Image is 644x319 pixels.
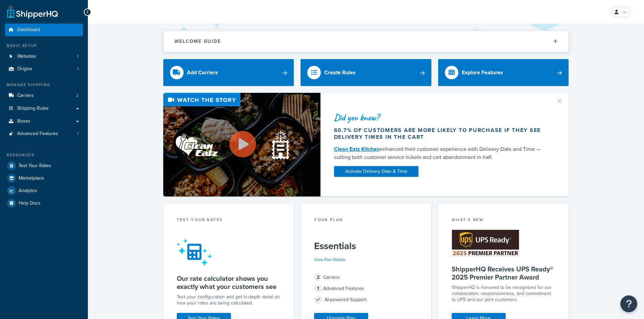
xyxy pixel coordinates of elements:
h5: ShipperHQ Receives UPS Ready® 2025 Premier Partner Award [452,265,555,281]
div: Resources [5,152,83,158]
li: Carriers [5,89,83,102]
span: Carriers [17,93,34,99]
span: 2 [314,273,322,282]
li: Origins [5,63,83,75]
span: 1 [77,54,78,59]
div: Basic Setup [5,43,83,49]
div: Test your configuration and get in-depth detail on how your rates are being calculated. [177,294,281,306]
span: Test Your Rates [19,163,51,169]
a: Activate Delivery Date & Time [334,166,419,177]
button: Open Resource Center [620,295,637,312]
a: Dashboard [5,24,83,36]
div: What's New [452,217,555,224]
li: Websites [5,50,83,63]
h5: Our rate calculator shows you exactly what your customers see [177,274,281,291]
span: 1 [77,66,78,72]
div: Your Plan [314,217,418,224]
div: Carriers [314,273,418,282]
a: Test Your Rates [5,160,83,172]
a: Origins1 [5,63,83,75]
a: Explore Features [438,59,569,86]
span: 1 [77,131,78,137]
div: Add Carriers [187,68,218,77]
div: AI-powered Support [314,295,418,304]
span: Boxes [17,118,30,124]
h5: Essentials [314,241,418,251]
span: Dashboard [17,27,40,33]
a: Advanced Features1 [5,128,83,140]
div: Manage Shipping [5,82,83,88]
div: 60.7% of customers are more likely to purchase if they see delivery times in the cart [334,127,548,140]
a: View Plan Details [314,257,345,263]
h2: Welcome Guide [174,39,221,44]
span: Websites [17,54,36,59]
div: Explore Features [462,68,503,77]
a: Create Rules [301,59,431,86]
div: Create Rules [324,68,356,77]
a: Marketplace [5,172,83,184]
span: Origins [17,66,32,72]
li: Advanced Features [5,128,83,140]
div: Did you know? [334,113,548,122]
a: Shipping Rules [5,102,83,115]
div: Test your rates [177,217,281,224]
span: Help Docs [19,201,41,206]
a: Carriers2 [5,89,83,102]
span: 2 [76,93,78,99]
img: Video thumbnail [163,93,320,196]
a: Analytics [5,185,83,197]
span: Shipping Rules [17,106,49,111]
span: Marketplace [19,176,44,181]
div: enhanced their customer experience with Delivery Date and Time — cutting both customer service ti... [334,145,548,161]
span: Advanced Features [17,131,58,137]
a: Websites1 [5,50,83,63]
a: Boxes [5,115,83,128]
a: Help Docs [5,197,83,209]
a: Clean Eatz Kitchen [334,145,380,153]
span: 1 [314,285,322,293]
span: Analytics [19,188,37,194]
p: ShipperHQ is honored to be recognized for our collaboration, responsiveness, and commitment to UP... [452,285,555,303]
button: Welcome Guide [164,31,569,52]
a: Add Carriers [163,59,294,86]
div: Advanced Features [314,284,418,293]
